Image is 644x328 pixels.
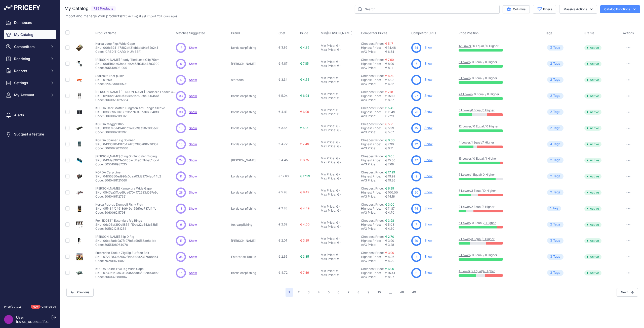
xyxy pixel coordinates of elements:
div: - [338,92,341,96]
span: Show [189,78,197,82]
p: korda carpfishing [231,126,269,130]
div: - [339,64,342,68]
span: Tag [547,93,563,99]
a: Show [424,239,432,242]
a: Show [424,126,432,130]
a: 5 Lower [459,108,470,112]
p: [PERSON_NAME] Ready Tied Lead Clip 75cm [95,58,159,62]
button: Go to page 8 [354,288,363,297]
span: 14 [415,45,418,50]
div: Highest Price: [361,94,385,98]
a: Show [189,126,197,130]
button: Go to page 10 [375,288,384,297]
span: 2 [550,77,552,82]
a: 2 Equal [471,269,482,273]
div: € [337,48,339,52]
button: Go to page 7 [345,288,352,297]
div: € [337,64,339,68]
div: - [338,60,341,64]
p: / 0 Equal / 0 Higher [459,124,540,128]
a: 3 Higher [482,237,495,241]
span: s [559,61,560,66]
a: Show [424,190,432,194]
a: € 3.05 [385,154,394,158]
a: Cheapest Price: [361,58,384,62]
span: € 4.55 [300,78,309,81]
div: Min Price: [321,108,335,112]
div: Min Price: [321,124,335,128]
span: Show [189,223,197,226]
a: 24 Lower [459,92,472,96]
span: Brand [231,31,240,35]
span: Competitor URLs [411,31,436,35]
a: Show [424,142,432,146]
p: SKU: 03da7e5a4946cb2a95d9ae9ffc095eec [95,126,159,130]
span: ( ) [121,14,138,18]
a: 10 Higher [482,189,496,193]
div: AVG Price: [361,66,385,70]
a: Show [189,142,197,146]
div: € 5.67 [385,130,409,134]
span: Show [189,174,197,178]
button: Cost [278,31,287,35]
span: Tag [547,61,563,67]
div: € [337,112,339,116]
button: Go to page 9 [365,288,373,297]
a: Show [424,271,432,274]
div: - [338,76,341,80]
a: Alerts [4,111,56,120]
div: Highest Price: [361,78,385,82]
a: 6 Higher [482,108,495,112]
button: Go to page 5 [325,288,333,297]
div: € [337,80,339,84]
span: Active [584,110,601,115]
span: Tag [547,77,563,83]
div: € [336,60,338,64]
span: Tags [545,31,552,35]
span: Show [189,94,197,98]
span: 2 [550,93,552,98]
a: € 2.70 [385,235,394,239]
span: € 11.49 [385,110,395,114]
a: Dashboard [4,18,56,27]
div: - [338,124,341,128]
span: Min/[PERSON_NAME] [321,31,352,35]
p: / 0 Equal / 0 Higher [459,44,540,48]
div: Min Price: [321,92,335,96]
a: Cheapest Price: [361,170,384,174]
span: s [559,110,560,114]
p: Import and manage your products [64,14,177,19]
a: Show [424,222,432,226]
span: € 6.99 [300,110,309,114]
span: Show [189,207,197,210]
div: € [337,96,339,100]
button: Go to page 2 [295,288,303,297]
div: - [339,112,342,116]
span: Show [189,158,197,162]
span: Tag [547,45,563,51]
a: Cheapest Price: [361,90,384,94]
span: € 5.15 [300,126,308,130]
span: Cost [278,31,286,35]
a: 1 Equal [471,140,481,144]
span: Show [189,191,197,194]
span: € 5.04 [278,94,288,98]
span: s [559,93,560,98]
span: € 14.48 [385,46,396,50]
a: 5 Lower [459,173,470,176]
span: Matches Suggested [176,31,205,35]
input: Search [355,5,500,14]
a: 5 Lower [459,253,470,257]
a: Show [189,46,197,50]
span: € 5.08 [385,78,394,82]
div: Min Price: [321,76,335,80]
div: Highest Price: [361,46,385,50]
a: 1 Higher [486,157,497,160]
div: AVG Price: [361,98,385,102]
span: Settings [14,80,47,85]
span: € 7.85 [300,62,309,65]
a: Suggest a feature [4,130,56,139]
span: Price Position [459,31,478,35]
span: Active [584,45,601,50]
